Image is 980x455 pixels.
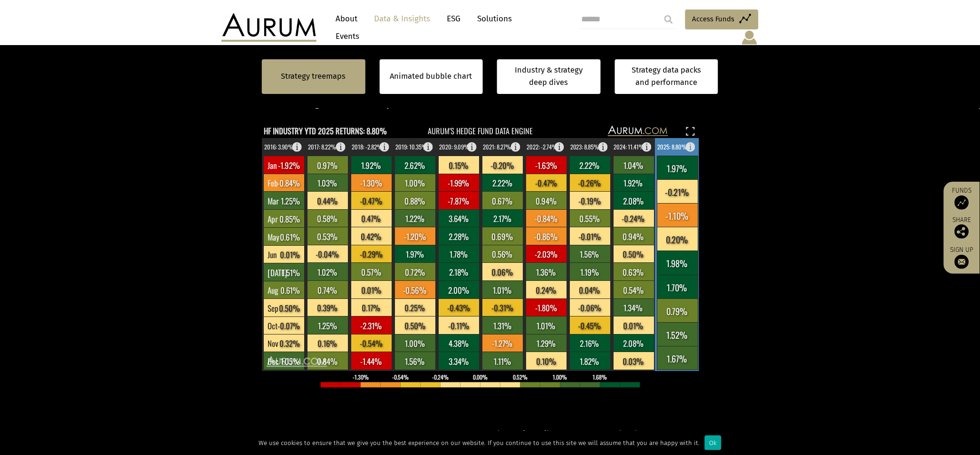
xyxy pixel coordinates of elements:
a: Access Funds [685,9,759,29]
a: Events [331,28,359,45]
input: Submit [659,10,678,29]
div: Share [949,217,975,239]
img: Share this post [955,224,969,239]
div: Ok [705,436,721,450]
span: 56% [640,430,655,440]
a: Strategy data packs and performance [615,59,719,94]
img: Access Funds [955,195,969,210]
a: Sign up [949,246,975,269]
span: Access Funds [692,13,735,25]
img: Sign up to our newsletter [955,255,969,269]
a: Animated bubble chart [390,70,472,83]
a: Data & Insights [369,10,435,28]
a: Industry & strategy deep dives [497,59,601,94]
img: account-icon.svg [741,29,759,46]
h5: Reporting indicator of eligible funds having reported (as at [DATE]). By fund assets (Sep): . By ... [262,429,718,454]
a: Funds [949,186,975,210]
img: Aurum [221,13,317,42]
a: About [331,10,362,28]
a: ESG [442,10,465,28]
a: Strategy treemaps [281,70,346,83]
a: Solutions [472,10,517,28]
